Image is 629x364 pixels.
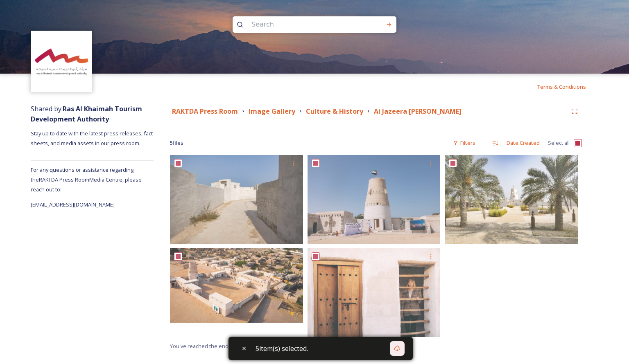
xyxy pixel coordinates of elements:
img: Mice - RAKFAF - Al Jazeera Al Hamra .jpg [170,248,303,323]
div: Date Created [502,135,544,151]
img: Al Jazirah Al Hamra (3).jpg [308,248,441,337]
strong: Ras Al Khaimah Tourism Development Authority [31,104,142,124]
img: Al Jazeera Al Hamra (2).jpg [308,155,441,244]
img: Al Jazeera Al Hamra.jpg [445,155,578,244]
span: You've reached the end [170,342,229,350]
div: Filters [449,135,480,151]
span: Select all [548,139,570,147]
strong: Culture & History [306,107,363,116]
span: For any questions or assistance regarding the RAKTDA Press Room Media Centre, please reach out to: [31,166,142,193]
span: Stay up to date with the latest press releases, fact sheets, and media assets in our press room. [31,130,154,147]
span: [EMAIL_ADDRESS][DOMAIN_NAME] [31,201,115,208]
strong: Al Jazeera [PERSON_NAME] [374,107,462,116]
span: Shared by: [31,104,142,124]
img: Logo_RAKTDA_RGB-01.png [32,32,91,91]
span: 5 file s [170,139,183,147]
input: Search [247,16,360,34]
span: Terms & Conditions [536,83,586,90]
a: Terms & Conditions [536,82,598,92]
strong: Image Gallery [249,107,295,116]
span: 5 item(s) selected. [256,344,308,353]
img: Al Jazeera Al Hamra.jpg [170,155,303,244]
strong: RAKTDA Press Room [172,107,238,116]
